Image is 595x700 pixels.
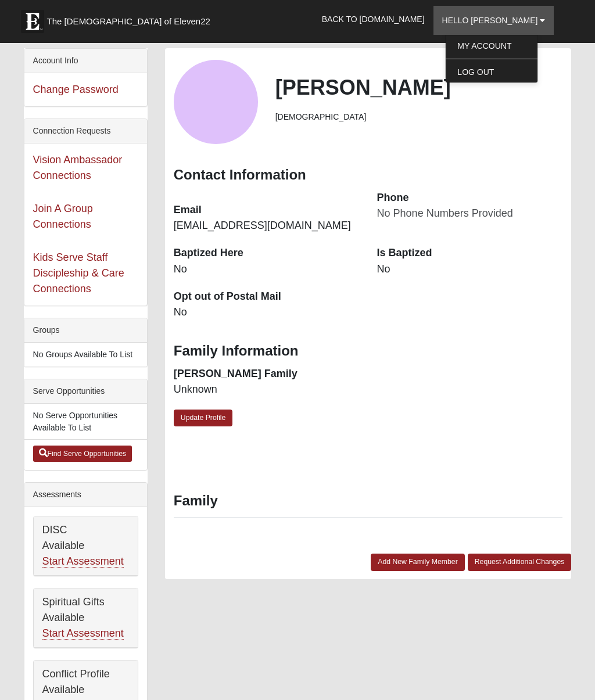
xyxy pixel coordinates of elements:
[377,262,563,277] dd: No
[24,343,147,367] li: No Groups Available To List
[442,16,538,25] span: Hello [PERSON_NAME]
[468,554,572,570] a: Request Additional Changes
[33,84,119,95] a: Change Password
[42,555,124,568] a: Start Assessment
[24,379,147,404] div: Serve Opportunities
[15,4,248,33] a: The [DEMOGRAPHIC_DATA] of Eleven22
[24,318,147,343] div: Groups
[24,483,147,507] div: Assessments
[33,203,93,230] a: Join A Group Connections
[33,252,124,295] a: Kids Serve Staff Discipleship & Care Connections
[433,6,554,35] a: Hello [PERSON_NAME]
[174,167,563,184] h3: Contact Information
[313,5,433,34] a: Back to [DOMAIN_NAME]
[377,246,563,261] dt: Is Baptized
[34,588,138,648] div: Spiritual Gifts Available
[174,203,360,218] dt: Email
[446,38,537,53] a: My Account
[174,246,360,261] dt: Baptized Here
[174,367,360,382] dt: [PERSON_NAME] Family
[174,493,563,509] h3: Family
[275,111,563,123] li: [DEMOGRAPHIC_DATA]
[174,410,233,426] a: Update Profile
[377,191,563,206] dt: Phone
[24,119,147,143] div: Connection Requests
[377,206,563,221] dd: No Phone Numbers Provided
[275,75,563,100] h2: [PERSON_NAME]
[21,10,44,33] img: Eleven22 logo
[34,516,138,576] div: DISC Available
[174,343,563,360] h3: Family Information
[174,262,360,277] dd: No
[24,404,147,440] li: No Serve Opportunities Available To List
[42,627,124,640] a: Start Assessment
[33,446,132,462] a: Find Serve Opportunities
[33,154,123,181] a: Vision Ambassador Connections
[174,218,360,234] dd: [EMAIL_ADDRESS][DOMAIN_NAME]
[446,64,537,80] a: Log Out
[371,554,465,570] a: Add New Family Member
[24,49,147,73] div: Account Info
[47,16,210,27] span: The [DEMOGRAPHIC_DATA] of Eleven22
[174,382,360,397] dd: Unknown
[174,60,258,144] a: View Fullsize Photo
[174,289,360,304] dt: Opt out of Postal Mail
[174,305,360,320] dd: No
